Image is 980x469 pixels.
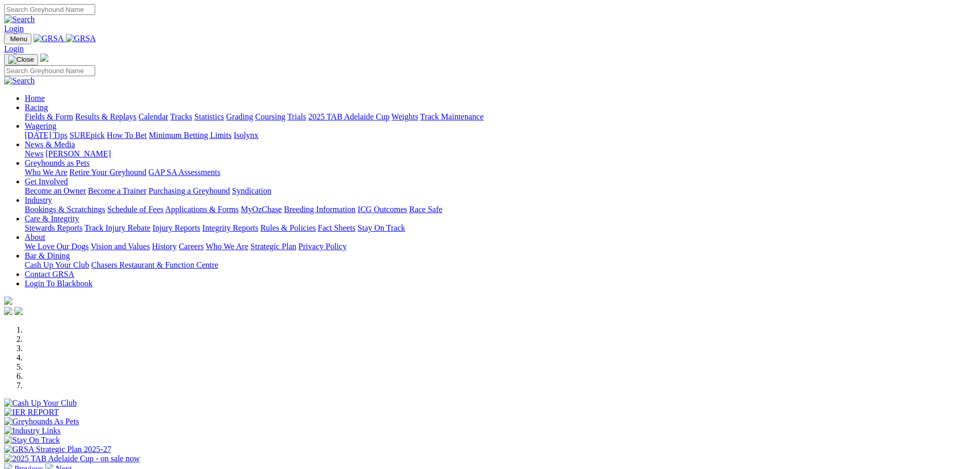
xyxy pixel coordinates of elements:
a: Cash Up Your Club [25,260,89,269]
a: Rules & Policies [260,223,316,232]
a: Tracks [170,112,192,121]
a: History [152,242,176,251]
img: GRSA [66,34,96,43]
a: 2025 TAB Adelaide Cup [308,112,389,121]
div: Industry [25,205,976,214]
a: Become an Owner [25,186,86,195]
img: logo-grsa-white.png [40,54,48,62]
a: Chasers Restaurant & Function Centre [91,260,218,269]
a: Stay On Track [358,223,405,232]
img: Stay On Track [4,436,60,445]
a: Retire Your Greyhound [69,168,147,177]
a: Careers [179,242,204,251]
a: Coursing [255,112,286,121]
div: Greyhounds as Pets [25,168,976,177]
img: Search [4,76,35,85]
img: Search [4,15,35,24]
a: Bookings & Scratchings [25,205,105,214]
a: Industry [25,196,52,204]
a: [DATE] Tips [25,131,67,140]
a: Login [4,24,24,33]
img: Industry Links [4,426,61,436]
a: Syndication [232,186,271,195]
img: facebook.svg [4,307,12,315]
a: Results & Replays [75,112,136,121]
a: News & Media [25,140,75,149]
a: Who We Are [206,242,248,251]
a: SUREpick [69,131,104,140]
a: [PERSON_NAME] [45,149,111,158]
img: twitter.svg [14,307,23,315]
img: 2025 TAB Adelaide Cup - on sale now [4,454,140,463]
img: GRSA Strategic Plan 2025-27 [4,445,111,454]
a: Track Maintenance [420,112,484,121]
a: Schedule of Fees [107,205,163,214]
div: Bar & Dining [25,260,976,270]
a: Become a Trainer [88,186,147,195]
a: Wagering [25,121,57,130]
div: Racing [25,112,976,121]
div: Get Involved [25,186,976,196]
img: Cash Up Your Club [4,398,77,408]
img: Close [8,56,34,64]
a: Statistics [194,112,224,121]
a: Breeding Information [284,205,355,214]
a: We Love Our Dogs [25,242,88,251]
a: Calendar [138,112,168,121]
a: Care & Integrity [25,214,79,223]
a: Integrity Reports [202,223,258,232]
a: Login To Blackbook [25,279,93,288]
img: logo-grsa-white.png [4,297,12,305]
div: Care & Integrity [25,223,976,233]
a: How To Bet [107,131,147,140]
a: Get Involved [25,177,68,186]
a: Contact GRSA [25,270,74,279]
a: Racing [25,103,48,112]
a: Trials [287,112,306,121]
a: Isolynx [234,131,258,140]
div: News & Media [25,149,976,159]
img: GRSA [33,34,64,43]
a: Strategic Plan [251,242,296,251]
a: Login [4,44,24,53]
a: Home [25,94,45,102]
span: Menu [10,35,27,43]
a: Vision and Values [91,242,150,251]
a: Greyhounds as Pets [25,159,90,167]
a: GAP SA Assessments [149,168,221,177]
div: About [25,242,976,251]
a: Purchasing a Greyhound [149,186,230,195]
a: Weights [391,112,418,121]
a: Minimum Betting Limits [149,131,231,140]
a: Fields & Form [25,112,73,121]
a: Race Safe [409,205,442,214]
a: MyOzChase [241,205,282,214]
a: Track Injury Rebate [84,223,150,232]
a: Stewards Reports [25,223,82,232]
input: Search [4,4,95,15]
a: Grading [226,112,253,121]
div: Wagering [25,131,976,140]
button: Toggle navigation [4,33,31,44]
a: Fact Sheets [318,223,355,232]
button: Toggle navigation [4,54,38,65]
a: Injury Reports [152,223,200,232]
a: Bar & Dining [25,251,70,260]
a: Privacy Policy [298,242,347,251]
img: IER REPORT [4,408,59,417]
a: About [25,233,45,241]
a: ICG Outcomes [358,205,407,214]
a: Applications & Forms [165,205,239,214]
a: News [25,149,43,158]
a: Who We Are [25,168,67,177]
img: Greyhounds As Pets [4,417,79,426]
input: Search [4,65,95,76]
